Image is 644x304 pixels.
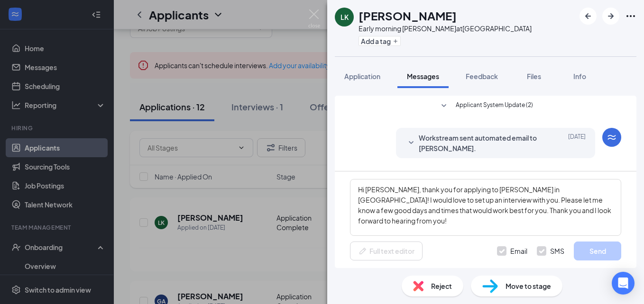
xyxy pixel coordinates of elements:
[407,72,439,80] span: Messages
[419,133,543,153] span: Workstream sent automated email to [PERSON_NAME].
[466,72,498,80] span: Feedback
[580,8,597,25] button: ArrowLeftNew
[602,8,619,25] button: ArrowRight
[359,24,532,33] div: Early morning [PERSON_NAME] at [GEOGRAPHIC_DATA]
[359,36,401,46] button: PlusAdd a tag
[573,72,586,80] span: Info
[405,137,417,149] svg: SmallChevronDown
[438,100,533,112] button: SmallChevronDownApplicant System Update (2)
[340,12,349,22] div: LK
[350,179,621,236] textarea: Hi [PERSON_NAME], thank you for applying to [PERSON_NAME] in [GEOGRAPHIC_DATA]! I would love to s...
[612,272,635,295] div: Open Intercom Messenger
[568,133,586,153] span: [DATE]
[350,241,423,260] button: Full text editorPen
[359,8,457,24] h1: [PERSON_NAME]
[574,241,621,260] button: Send
[393,38,398,44] svg: Plus
[438,100,450,112] svg: SmallChevronDown
[625,10,636,22] svg: Ellipses
[582,10,594,22] svg: ArrowLeftNew
[456,100,533,112] span: Applicant System Update (2)
[344,72,380,80] span: Application
[506,281,551,291] span: Move to stage
[606,132,617,143] svg: WorkstreamLogo
[431,281,452,291] span: Reject
[358,246,368,256] svg: Pen
[527,72,541,80] span: Files
[605,10,616,22] svg: ArrowRight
